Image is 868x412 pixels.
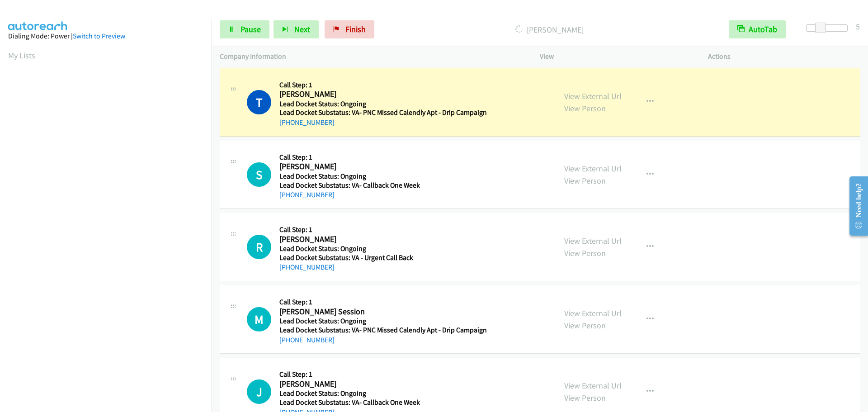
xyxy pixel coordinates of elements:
a: View External Url [564,163,622,174]
div: 5 [856,20,860,33]
h5: Lead Docket Status: Ongoing [279,172,484,181]
a: [PHONE_NUMBER] [279,118,335,127]
div: The call is yet to be attempted [247,162,271,187]
h5: Call Step: 1 [279,225,484,234]
a: [PHONE_NUMBER] [279,263,335,271]
h5: Call Step: 1 [279,153,484,162]
h2: [PERSON_NAME] [279,379,484,389]
a: View Person [564,103,606,114]
a: View External Url [564,308,622,318]
h5: Lead Docket Substatus: VA- PNC Missed Calendly Apt - Drip Campaign [279,326,487,335]
h1: T [247,90,271,114]
h2: [PERSON_NAME] [279,234,484,245]
h1: S [247,162,271,187]
iframe: Resource Center [842,170,868,242]
h5: Lead Docket Status: Ongoing [279,317,487,326]
h5: Lead Docket Substatus: VA - Urgent Call Back [279,253,484,262]
p: [PERSON_NAME] [387,24,712,36]
a: View Person [564,175,606,186]
div: Dialing Mode: Power | [8,31,203,42]
div: The call is yet to be attempted [247,379,271,404]
a: View External Url [564,91,622,101]
a: View Person [564,248,606,258]
a: View Person [564,320,606,331]
h1: R [247,235,271,259]
a: Switch to Preview [73,32,125,40]
h5: Lead Docket Substatus: VA- PNC Missed Calendly Apt - Drip Campaign [279,108,487,117]
a: View External Url [564,236,622,246]
div: The call is yet to be attempted [247,235,271,259]
div: The call is yet to be attempted [247,307,271,331]
h5: Lead Docket Status: Ongoing [279,99,487,109]
p: View [540,51,692,62]
span: Next [294,24,310,34]
h1: J [247,379,271,404]
h5: Call Step: 1 [279,81,487,90]
h5: Lead Docket Substatus: VA- Callback One Week [279,398,484,407]
h1: M [247,307,271,331]
span: Finish [345,24,366,34]
span: Pause [241,24,261,34]
a: Finish [325,20,374,38]
button: AutoTab [729,20,786,38]
h2: [PERSON_NAME] Session [279,307,484,317]
p: Company Information [220,51,524,62]
h2: [PERSON_NAME] [279,161,484,172]
a: [PHONE_NUMBER] [279,336,335,344]
a: View Person [564,393,606,403]
h5: Call Step: 1 [279,298,487,307]
h5: Call Step: 1 [279,370,484,379]
a: [PHONE_NUMBER] [279,190,335,199]
a: Pause [220,20,269,38]
h5: Lead Docket Status: Ongoing [279,389,484,398]
button: Next [274,20,319,38]
p: Actions [708,51,860,62]
a: View External Url [564,380,622,391]
h5: Lead Docket Substatus: VA- Callback One Week [279,181,484,190]
h2: [PERSON_NAME] [279,89,484,99]
h5: Lead Docket Status: Ongoing [279,244,484,253]
a: My Lists [8,50,35,61]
